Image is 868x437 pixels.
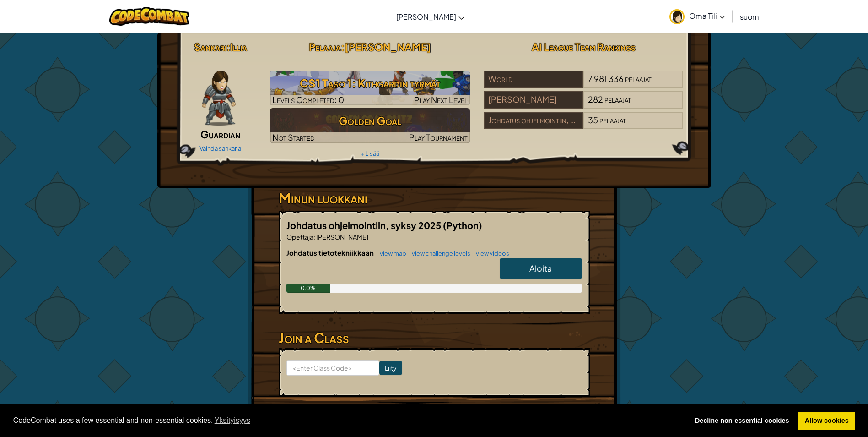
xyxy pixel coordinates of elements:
[588,94,603,104] span: 282
[213,414,252,427] a: learn more about cookies
[471,250,509,257] a: view videos
[484,71,583,88] div: World
[109,7,189,26] img: CodeCombat logo
[286,233,313,241] span: Opettaja
[309,40,341,53] span: Pelaaja
[689,11,725,21] span: Oma Tili
[272,94,344,105] span: Levels Completed: 0
[270,108,470,143] img: Golden Goal
[735,4,766,29] a: suomi
[529,263,552,273] span: Aloita
[341,40,345,53] span: :
[315,233,368,241] span: [PERSON_NAME]
[345,40,431,53] span: [PERSON_NAME]
[379,361,402,375] input: Liity
[279,328,590,348] h3: Join a Class
[407,250,470,257] a: view challenge levels
[588,73,624,84] span: 7 981 336
[226,40,230,53] span: :
[484,91,583,109] div: [PERSON_NAME]
[588,115,598,125] span: 35
[270,71,470,105] img: CS1 Taso 1: Kithgardin tyrmät
[740,12,761,22] span: suomi
[443,219,482,231] span: (Python)
[270,73,470,93] h3: CS1 Taso 1: Kithgardin tyrmät
[396,12,456,22] span: [PERSON_NAME]
[286,360,379,376] input: <Enter Class Code>
[484,79,684,90] a: World7 981 336pelaajat
[13,414,682,427] span: CodeCombat uses a few essential and non-essential cookies.
[194,40,226,53] span: Sankari
[484,120,684,131] a: Johdatus ohjelmointiin, syksy 202535pelaajat
[199,145,241,152] a: Vaihda sankaria
[200,128,240,141] span: Guardian
[484,100,684,110] a: [PERSON_NAME]282pelaajat
[409,132,468,142] span: Play Tournament
[532,40,636,53] span: AI League Team Rankings
[270,108,470,143] a: Golden GoalNot StartedPlay Tournament
[270,71,470,105] a: Play Next Level
[286,248,375,257] span: Johdatus tietotekniikkaan
[665,2,730,31] a: Oma Tili
[798,412,855,430] a: allow cookies
[689,412,795,430] a: deny cookies
[625,73,652,84] span: pelaajat
[669,9,685,24] img: avatar
[375,250,406,257] a: view map
[230,40,247,53] span: Illia
[272,132,315,142] span: Not Started
[392,4,469,29] a: [PERSON_NAME]
[286,219,443,231] span: Johdatus ohjelmointiin, syksy 2025
[361,150,379,157] a: + Lisää
[279,188,590,208] h3: Minun luokkani
[313,233,315,241] span: :
[286,284,331,293] div: 0.0%
[270,110,470,131] h3: Golden Goal
[599,115,626,125] span: pelaajat
[202,71,235,126] img: guardian-pose.png
[604,94,631,104] span: pelaajat
[484,112,583,129] div: Johdatus ohjelmointiin, syksy 2025
[414,94,468,105] span: Play Next Level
